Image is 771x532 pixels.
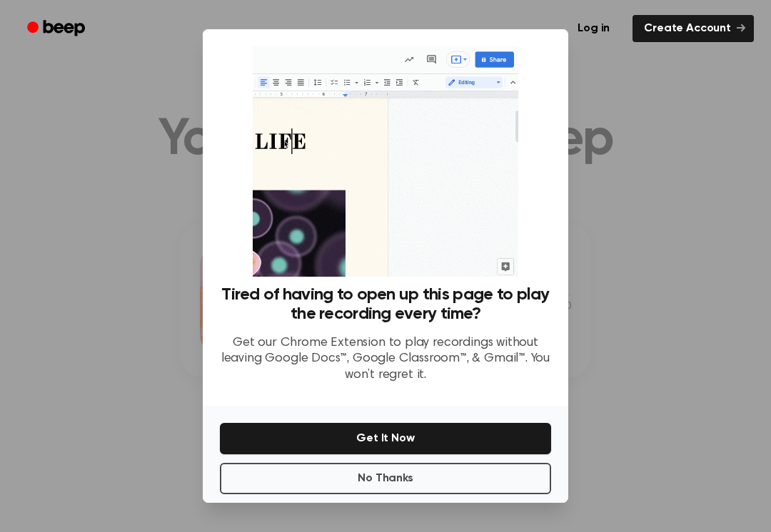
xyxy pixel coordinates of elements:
[253,46,518,277] img: Beep extension in action
[220,285,551,324] h3: Tired of having to open up this page to play the recording every time?
[220,335,551,384] p: Get our Chrome Extension to play recordings without leaving Google Docs™, Google Classroom™, & Gm...
[220,423,551,454] button: Get It Now
[633,15,754,42] a: Create Account
[220,463,551,494] button: No Thanks
[563,12,624,45] a: Log in
[17,15,98,43] a: Beep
